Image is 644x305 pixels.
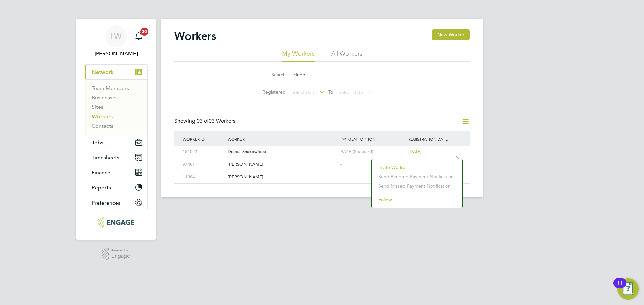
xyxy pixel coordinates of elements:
div: 97481 [181,158,226,171]
span: Powered by [111,248,130,253]
input: Name, email or phone number [290,68,388,81]
span: Reports [92,184,111,191]
a: Contacts [92,123,113,129]
span: Engage [111,253,130,259]
button: Finance [85,165,147,180]
div: [PERSON_NAME] [226,158,339,171]
li: All Workers [331,50,362,62]
div: Showing [174,118,237,125]
div: PAYE (Standard) [339,146,407,158]
div: Payment Option [339,131,407,147]
button: Jobs [85,135,147,150]
a: Workers [92,113,113,120]
span: Network [92,69,114,75]
span: Lana Williams [85,50,148,58]
div: 151022 [181,146,226,158]
span: Select date [291,89,316,95]
div: Worker ID [181,131,226,147]
div: 11 [617,283,623,292]
a: Powered byEngage [102,248,130,260]
button: Network [85,65,147,79]
li: Send pending payment notification [375,172,459,181]
span: LW [111,32,122,41]
span: Finance [92,169,110,176]
label: Search [256,72,286,78]
span: Preferences [92,200,120,206]
span: [DATE] [408,149,422,154]
a: 20 [132,25,145,47]
a: 97481[PERSON_NAME]-a year ago [181,158,463,164]
a: Team Members [92,85,129,91]
img: xede-logo-retina.png [98,217,134,228]
nav: Main navigation [76,19,156,240]
div: [PERSON_NAME] [226,171,339,183]
button: New Worker [432,29,470,40]
li: Follow [375,195,459,204]
a: Sites [92,104,103,110]
div: Registration Date [407,131,463,147]
a: 113841[PERSON_NAME]-a year ago [181,171,463,176]
div: - [339,158,407,171]
div: Network [85,79,147,135]
button: Reports [85,180,147,195]
span: Jobs [92,139,103,146]
a: Businesses [92,94,118,101]
span: Timesheets [92,154,119,161]
span: 03 of [197,118,209,124]
li: Send missed payment notification [375,181,459,191]
div: Deepa Shakdwipee [226,146,339,158]
span: To [326,88,335,96]
button: Open Resource Center, 11 new notifications [617,278,639,300]
a: LW[PERSON_NAME] [85,25,148,58]
a: Go to home page [85,217,148,228]
div: Worker [226,131,339,147]
button: Preferences [85,195,147,210]
li: Invite Worker [375,163,459,172]
label: Registered [256,89,286,95]
span: 03 Workers [197,118,235,124]
h2: Workers [174,29,216,43]
div: - [339,171,407,183]
span: 20 [140,28,148,36]
li: My Workers [282,50,315,62]
a: 151022Deepa ShakdwipeePAYE (Standard)[DATE] [181,145,463,151]
div: 113841 [181,171,226,183]
button: Timesheets [85,150,147,165]
span: Select date [339,89,363,95]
